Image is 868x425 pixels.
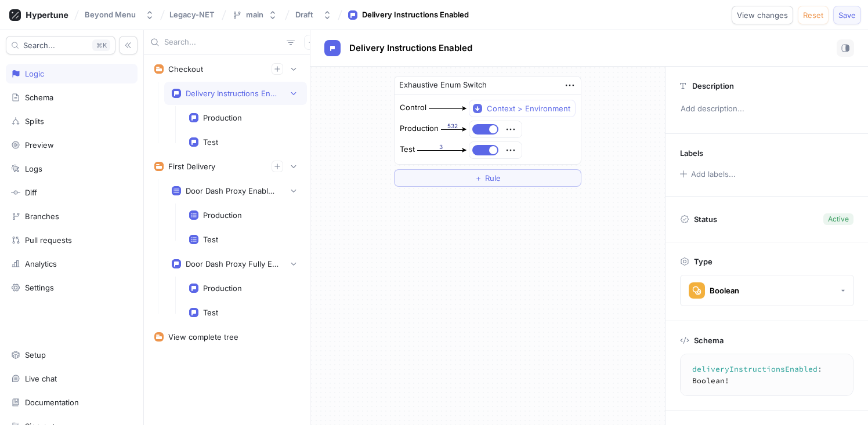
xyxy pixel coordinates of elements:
[203,284,242,293] div: Production
[828,214,849,224] div: Active
[485,175,501,181] span: Rule
[692,81,734,90] p: Description
[203,235,218,244] div: Test
[694,211,717,227] p: Status
[164,37,282,48] input: Search...
[675,99,858,119] p: Add description...
[168,64,203,74] div: Checkout
[23,42,55,49] span: Search...
[25,212,59,221] div: Branches
[25,140,54,150] div: Preview
[25,235,72,245] div: Pull requests
[469,100,576,117] button: Context > Environment
[203,308,218,317] div: Test
[710,286,739,296] div: Boolean
[798,6,829,24] button: Reset
[6,36,115,55] button: Search...K
[295,10,313,20] div: Draft
[25,350,46,359] div: Setup
[168,162,215,171] div: First Delivery
[25,93,53,102] div: Schema
[685,359,868,391] textarea: deliveryInstructionsEnabled: Boolean!
[680,148,703,158] p: Labels
[417,143,464,151] div: 3
[691,170,736,178] div: Add labels...
[394,169,581,187] button: ＋Rule
[203,137,218,147] div: Test
[803,12,823,19] span: Reset
[25,117,44,126] div: Splits
[291,5,337,24] button: Draft
[25,188,37,197] div: Diff
[400,102,426,114] div: Control
[833,6,861,24] button: Save
[25,69,44,78] div: Logic
[676,166,739,181] button: Add labels...
[732,6,793,24] button: View changes
[487,104,570,114] div: Context > Environment
[186,186,279,195] div: Door Dash Proxy Enabled Entity List
[25,283,54,292] div: Settings
[80,5,159,24] button: Beyond Menu
[400,144,415,155] div: Test
[85,10,136,20] div: Beyond Menu
[92,39,110,51] div: K
[168,332,238,342] div: View complete tree
[186,89,279,98] div: Delivery Instructions Enabled
[25,398,79,407] div: Documentation
[680,275,854,306] button: Boolean
[25,259,57,268] div: Analytics
[203,210,242,220] div: Production
[6,393,138,412] a: Documentation
[169,10,215,19] span: Legacy-NET
[399,79,487,91] div: Exhaustive Enum Switch
[349,43,472,53] span: Delivery Instructions Enabled
[441,122,464,130] div: 532
[203,113,242,122] div: Production
[227,5,282,24] button: main
[838,12,856,19] span: Save
[400,123,439,135] div: Production
[25,374,57,383] div: Live chat
[475,175,482,181] span: ＋
[186,259,279,268] div: Door Dash Proxy Fully Enabled
[362,9,469,21] div: Delivery Instructions Enabled
[246,10,263,20] div: main
[25,164,42,173] div: Logs
[694,257,713,266] p: Type
[694,336,724,345] p: Schema
[737,12,788,19] span: View changes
